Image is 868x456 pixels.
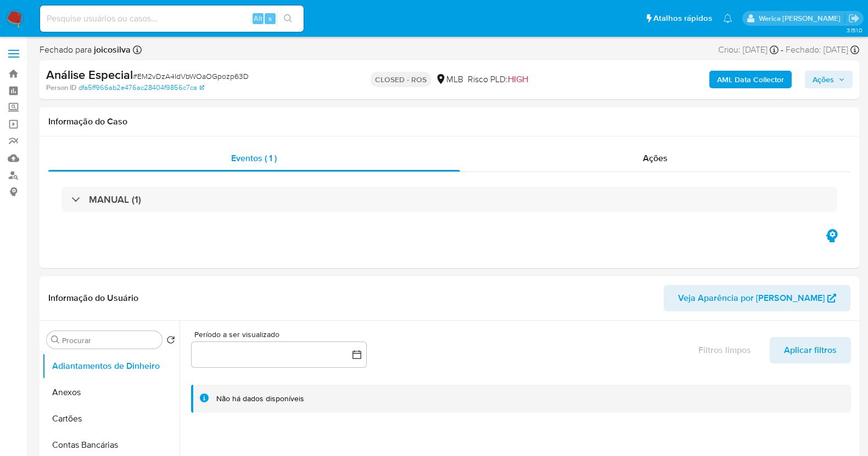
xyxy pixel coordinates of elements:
[133,71,249,82] span: # EM2vDzA4IdVbWOaOGpozp63D
[709,71,792,88] button: AML Data Collector
[805,71,853,88] button: Ações
[717,71,784,88] b: AML Data Collector
[653,13,712,24] span: Atalhos rápidos
[62,335,158,345] input: Procurar
[508,73,528,86] span: HIGH
[89,193,141,206] h3: MANUAL (1)
[371,72,431,87] p: CLOSED - ROS
[664,285,850,311] button: Veja Aparência por [PERSON_NAME]
[46,66,133,83] b: Análise Especial
[42,379,180,406] button: Anexos
[468,73,528,86] span: Risco PLD:
[643,152,668,164] span: Ações
[48,116,850,127] h1: Informação do Caso
[42,353,180,379] button: Adiantamentos de Dinheiro
[51,335,60,344] button: Procurar
[166,335,175,347] button: Retornar ao pedido padrão
[42,406,180,432] button: Cartões
[46,83,76,93] b: Person ID
[268,13,272,24] span: s
[40,12,304,26] input: Pesquise usuários ou casos...
[848,13,860,24] a: Sair
[92,43,131,56] b: joicosilva
[786,44,859,56] div: Fechado: [DATE]
[231,152,277,164] span: Eventos ( 1 )
[759,13,844,24] p: werica.jgaldencio@mercadolivre.com
[40,44,131,56] span: Fechado para
[718,44,779,56] div: Criou: [DATE]
[723,14,732,23] a: Notificações
[79,83,204,93] a: dfa5ff966ab2e476ac28404f9856c7ca
[781,44,783,56] span: -
[254,13,262,24] span: Alt
[48,293,138,304] h1: Informação do Usuário
[813,71,834,88] span: Ações
[61,187,837,212] div: MANUAL (1)
[678,285,825,311] span: Veja Aparência por [PERSON_NAME]
[435,73,463,86] div: MLB
[277,11,299,26] button: search-icon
